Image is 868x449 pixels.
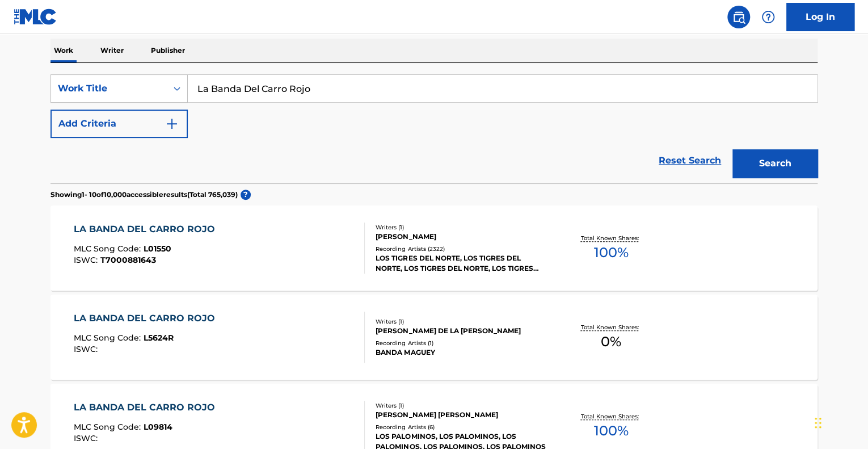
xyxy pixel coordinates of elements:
p: Total Known Shares: [580,323,641,331]
p: Total Known Shares: [580,412,641,421]
span: MLC Song Code : [74,422,144,432]
span: L5624R [144,333,174,343]
img: MLC Logo [14,9,57,25]
p: Work [50,39,77,62]
div: [PERSON_NAME] [PERSON_NAME] [376,410,547,420]
img: help [761,10,775,24]
a: Public Search [727,6,750,28]
a: LA BANDA DEL CARRO ROJOMLC Song Code:L01550ISWC:T7000881643Writers (1)[PERSON_NAME]Recording Arti... [50,205,818,291]
span: 100 % [593,421,628,441]
a: Log In [786,3,854,31]
span: ? [241,190,251,200]
p: Showing 1 - 10 of 10,000 accessible results (Total 765,039 ) [50,190,238,200]
div: Writers ( 1 ) [376,317,547,326]
div: LA BANDA DEL CARRO ROJO [74,401,221,414]
span: MLC Song Code : [74,244,144,254]
div: LOS TIGRES DEL NORTE, LOS TIGRES DEL NORTE, LOS TIGRES DEL NORTE, LOS TIGRES DEL NORTE, LOS TIGRE... [376,253,547,274]
img: 9d2ae6d4665cec9f34b9.svg [165,117,179,131]
span: ISWC : [74,344,100,354]
div: Work Title [58,82,160,95]
div: Help [757,6,779,28]
span: L01550 [144,244,171,254]
a: LA BANDA DEL CARRO ROJOMLC Song Code:L5624RISWC:Writers (1)[PERSON_NAME] DE LA [PERSON_NAME]Recor... [50,295,818,380]
div: [PERSON_NAME] [376,232,547,242]
span: 0 % [601,331,621,352]
div: LA BANDA DEL CARRO ROJO [74,223,221,236]
div: Writers ( 1 ) [376,401,547,410]
div: Recording Artists ( 6 ) [376,423,547,431]
span: L09814 [144,422,172,432]
span: ISWC : [74,433,100,443]
a: Reset Search [653,148,727,173]
form: Search Form [50,74,818,183]
div: [PERSON_NAME] DE LA [PERSON_NAME] [376,326,547,336]
div: Recording Artists ( 1 ) [376,339,547,347]
button: Search [732,149,818,178]
span: ISWC : [74,255,100,265]
span: MLC Song Code : [74,333,144,343]
p: Total Known Shares: [580,234,641,242]
p: Publisher [148,39,188,62]
div: BANDA MAGUEY [376,347,547,358]
div: Recording Artists ( 2322 ) [376,245,547,253]
div: Writers ( 1 ) [376,223,547,232]
div: LA BANDA DEL CARRO ROJO [74,312,221,325]
iframe: Chat Widget [811,395,868,449]
span: 100 % [593,242,628,263]
div: Drag [815,406,821,440]
span: T7000881643 [100,255,156,265]
p: Writer [97,39,127,62]
img: search [732,10,745,24]
button: Add Criteria [50,110,188,138]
